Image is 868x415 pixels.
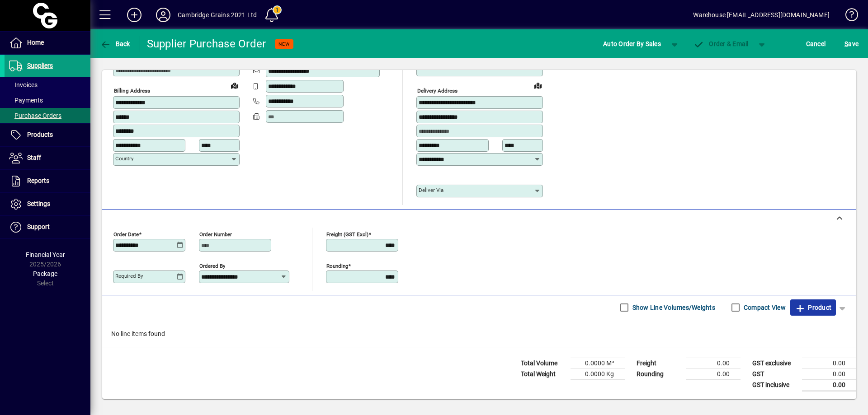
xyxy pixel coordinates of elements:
button: Profile [149,7,178,23]
td: GST [748,368,802,379]
td: Rounding [632,368,686,379]
span: Purchase Orders [9,112,61,119]
td: 0.00 [802,358,856,368]
span: Support [27,223,50,230]
td: GST exclusive [748,358,802,368]
a: View on map [227,78,242,93]
span: Package [33,270,57,277]
mat-label: Freight (GST excl) [326,231,368,237]
a: Purchase Orders [5,108,90,123]
td: Total Weight [516,368,571,379]
span: Home [27,39,44,46]
td: 0.00 [802,379,856,391]
span: ave [844,37,859,51]
mat-label: Required by [115,273,143,279]
div: Cambridge Grains 2021 Ltd [178,8,257,22]
span: Payments [9,97,43,104]
button: Product [790,299,836,316]
app-page-header-button: Back [90,36,140,52]
td: 0.00 [686,358,741,368]
mat-label: Rounding [326,262,348,269]
span: Products [27,131,53,138]
a: Settings [5,193,90,215]
span: Financial Year [26,251,65,258]
span: NEW [278,41,290,47]
button: Save [842,36,861,52]
td: 0.0000 M³ [571,358,625,368]
a: Knowledge Base [839,2,857,31]
mat-label: Country [115,155,133,162]
span: Cancel [806,37,826,51]
button: Order & Email [689,36,753,52]
td: 0.0000 Kg [571,368,625,379]
button: Auto Order By Sales [599,36,665,52]
a: Invoices [5,77,90,93]
button: Back [98,36,132,52]
td: Total Volume [516,358,571,368]
a: View on map [531,78,545,93]
span: Suppliers [27,62,53,69]
a: Home [5,32,90,54]
mat-label: Ordered by [199,262,225,269]
a: Staff [5,147,90,169]
span: Auto Order By Sales [603,37,661,51]
span: Invoices [9,81,38,89]
button: Add [120,7,149,23]
td: Freight [632,358,686,368]
a: Support [5,216,90,238]
div: Supplier Purchase Order [147,37,266,51]
button: Cancel [804,36,828,52]
span: Reports [27,177,49,184]
a: Products [5,124,90,146]
a: Payments [5,93,90,108]
td: GST inclusive [748,379,802,391]
span: Back [100,40,130,47]
td: 0.00 [802,368,856,379]
span: Order & Email [693,40,749,47]
label: Compact View [742,303,786,312]
td: 0.00 [686,368,741,379]
span: S [844,40,848,47]
mat-label: Order date [113,231,139,237]
div: Warehouse [EMAIL_ADDRESS][DOMAIN_NAME] [693,8,830,22]
mat-label: Order number [199,231,232,237]
span: Product [795,300,831,315]
div: No line items found [102,320,856,348]
label: Show Line Volumes/Weights [631,303,715,312]
mat-label: Deliver via [419,187,443,193]
span: Settings [27,200,50,207]
span: Staff [27,154,41,161]
a: Reports [5,170,90,192]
